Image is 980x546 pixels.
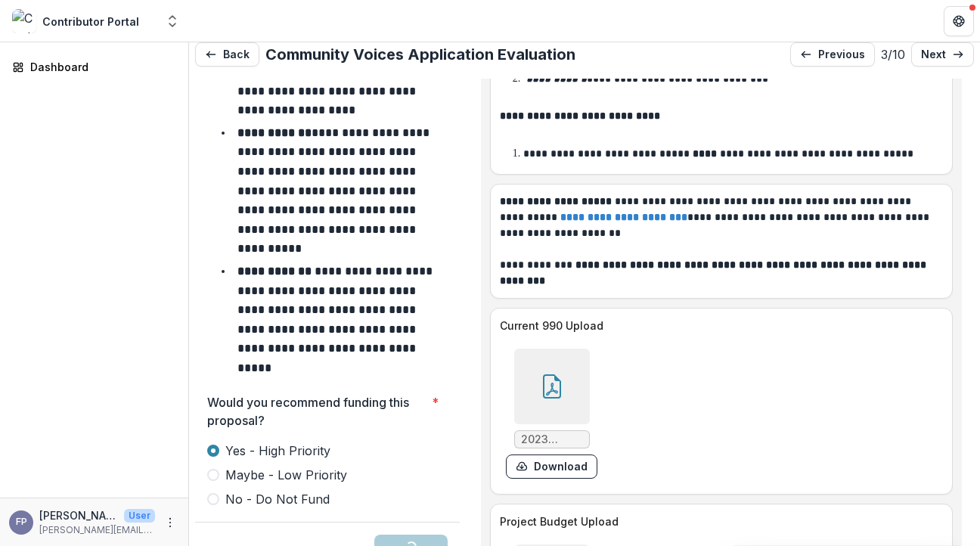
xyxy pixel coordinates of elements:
button: Get Help [944,6,974,36]
button: download-form-response [506,454,597,479]
p: next [921,48,946,61]
p: Would you recommend funding this proposal? [207,393,426,430]
button: Back [195,42,259,67]
img: Contributor Portal [12,9,36,33]
a: Dashboard [6,54,182,79]
p: [PERSON_NAME][EMAIL_ADDRESS][DOMAIN_NAME] [39,523,155,537]
p: Current 990 Upload [500,318,937,333]
a: previous [790,42,875,67]
span: Maybe - Low Priority [225,466,347,484]
h2: Community Voices Application Evaluation [265,45,575,64]
p: [PERSON_NAME] [39,507,118,523]
p: Project Budget Upload [500,513,937,529]
span: 2023 990N.pdf [521,433,583,446]
div: 2023 990N.pdfdownload-form-response [506,349,597,479]
span: No - Do Not Fund [225,490,330,508]
p: User [124,509,155,523]
button: More [161,513,179,532]
p: previous [818,48,865,61]
p: 3 / 10 [881,45,905,64]
a: next [911,42,974,67]
div: Contributor Portal [42,14,139,29]
button: Open entity switcher [162,6,183,36]
span: Yes - High Priority [225,442,330,460]
div: Fred Pinguel [16,517,27,527]
div: Dashboard [30,59,170,75]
